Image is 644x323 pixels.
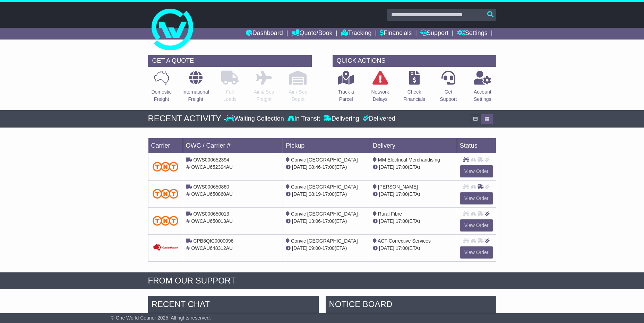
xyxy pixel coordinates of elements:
span: Convic [GEOGRAPHIC_DATA] [291,157,358,163]
span: 08:19 [309,191,321,197]
p: Full Loads [221,88,239,103]
a: Settings [457,28,488,40]
td: Pickup [283,138,370,153]
a: View Order [460,192,493,204]
span: Convic [GEOGRAPHIC_DATA] [291,184,358,190]
a: Support [420,28,448,40]
span: [DATE] [292,245,307,251]
a: Financials [380,28,412,40]
a: AccountSettings [473,70,492,107]
img: TNT_Domestic.png [153,189,179,198]
div: - (ETA) [286,245,367,252]
span: OWS000650013 [193,211,229,217]
a: Dashboard [246,28,283,40]
span: 17:00 [323,164,335,170]
div: In Transit [286,115,322,123]
a: Quote/Book [291,28,332,40]
img: TNT_Domestic.png [153,216,179,225]
div: Waiting Collection [226,115,285,123]
span: 17:00 [396,164,408,170]
div: RECENT CHAT [148,296,319,315]
span: OWCAU648312AU [191,245,233,251]
a: GetSupport [439,70,457,107]
span: © One World Courier 2025. All rights reserved. [111,315,211,321]
td: Carrier [148,138,183,153]
img: GetCarrierServiceDarkLogo [153,244,179,252]
span: 08:46 [309,164,321,170]
span: [DATE] [379,191,394,197]
span: 17:00 [396,245,408,251]
p: International Freight [182,88,209,103]
a: CheckFinancials [403,70,426,107]
div: - (ETA) [286,218,367,225]
p: Track a Parcel [338,88,354,103]
p: Check Financials [403,88,425,103]
a: DomesticFreight [151,70,172,107]
span: 17:00 [323,245,335,251]
div: QUICK ACTIONS [333,55,496,67]
div: (ETA) [373,191,454,198]
span: [DATE] [292,191,307,197]
span: OWS000650860 [193,184,229,190]
div: NOTICE BOARD [326,296,496,315]
td: Status [457,138,496,153]
span: 13:06 [309,218,321,224]
a: View Order [460,246,493,259]
span: MM Electrical Merchandising [378,157,440,163]
td: OWC / Carrier # [183,138,283,153]
p: Network Delays [371,88,389,103]
span: [DATE] [292,164,307,170]
div: Delivering [322,115,361,123]
a: Track aParcel [338,70,354,107]
div: RECENT ACTIVITY - [148,114,226,124]
div: - (ETA) [286,191,367,198]
span: OWS000652394 [193,157,229,163]
a: NetworkDelays [371,70,389,107]
span: ACT Corrective Services [378,238,431,244]
p: Air / Sea Depot [289,88,308,103]
span: [DATE] [379,218,394,224]
div: (ETA) [373,164,454,171]
span: 17:00 [323,191,335,197]
span: [DATE] [379,164,394,170]
div: (ETA) [373,218,454,225]
span: 17:00 [323,218,335,224]
a: InternationalFreight [182,70,209,107]
span: [PERSON_NAME] [378,184,418,190]
span: CPB8QIC0000096 [193,238,233,244]
span: OWCAU650860AU [191,191,233,197]
p: Account Settings [474,88,491,103]
span: [DATE] [379,245,394,251]
div: - (ETA) [286,164,367,171]
span: [DATE] [292,218,307,224]
p: Air & Sea Freight [254,88,274,103]
div: (ETA) [373,245,454,252]
span: Convic [GEOGRAPHIC_DATA] [291,211,358,217]
span: 17:00 [396,218,408,224]
span: OWCAU650013AU [191,218,233,224]
div: Delivered [361,115,395,123]
span: OWCAU652394AU [191,164,233,170]
div: GET A QUOTE [148,55,312,67]
a: Tracking [341,28,371,40]
p: Domestic Freight [151,88,171,103]
span: Convic [GEOGRAPHIC_DATA] [291,238,358,244]
a: View Order [460,219,493,232]
span: 17:00 [396,191,408,197]
img: TNT_Domestic.png [153,162,179,171]
td: Delivery [370,138,457,153]
span: 09:00 [309,245,321,251]
a: View Order [460,165,493,177]
span: Rural Fibre [378,211,402,217]
div: FROM OUR SUPPORT [148,276,496,286]
p: Get Support [440,88,457,103]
